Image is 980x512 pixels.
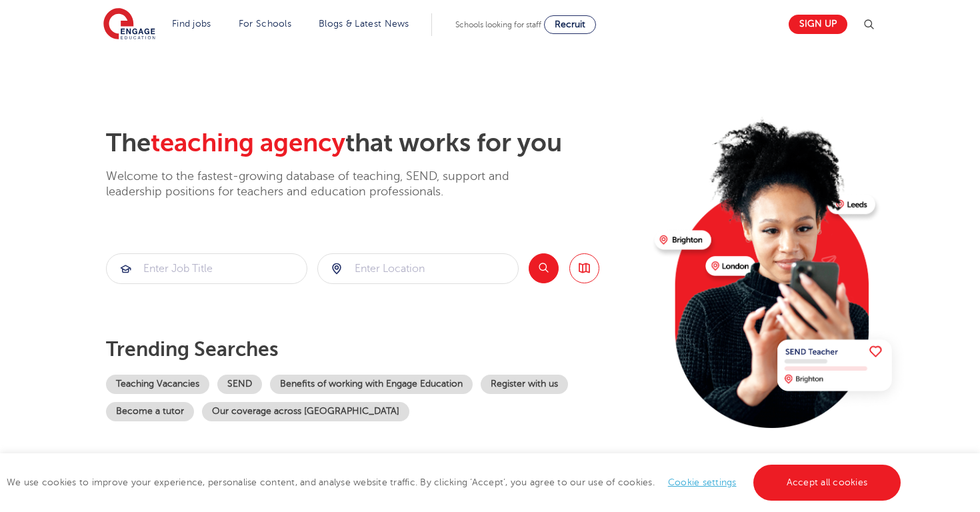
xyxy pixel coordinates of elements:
[789,15,847,34] a: Sign up
[106,402,194,421] a: Become a tutor
[317,253,519,284] div: Submit
[270,375,473,394] a: Benefits of working with Engage Education
[753,465,901,501] a: Accept all cookies
[481,375,568,394] a: Register with us
[106,128,644,159] h2: The that works for you
[107,254,307,283] input: Submit
[217,375,262,394] a: SEND
[172,19,211,29] a: Find jobs
[529,253,559,283] button: Search
[239,19,291,29] a: For Schools
[103,8,155,41] img: Engage Education
[455,20,541,29] span: Schools looking for staff
[106,337,644,361] p: Trending searches
[555,19,585,29] span: Recruit
[544,15,596,34] a: Recruit
[106,169,546,200] p: Welcome to the fastest-growing database of teaching, SEND, support and leadership positions for t...
[319,19,409,29] a: Blogs & Latest News
[106,253,307,284] div: Submit
[106,375,209,394] a: Teaching Vacancies
[318,254,518,283] input: Submit
[7,477,904,487] span: We use cookies to improve your experience, personalise content, and analyse website traffic. By c...
[151,129,345,157] span: teaching agency
[668,477,737,487] a: Cookie settings
[202,402,409,421] a: Our coverage across [GEOGRAPHIC_DATA]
